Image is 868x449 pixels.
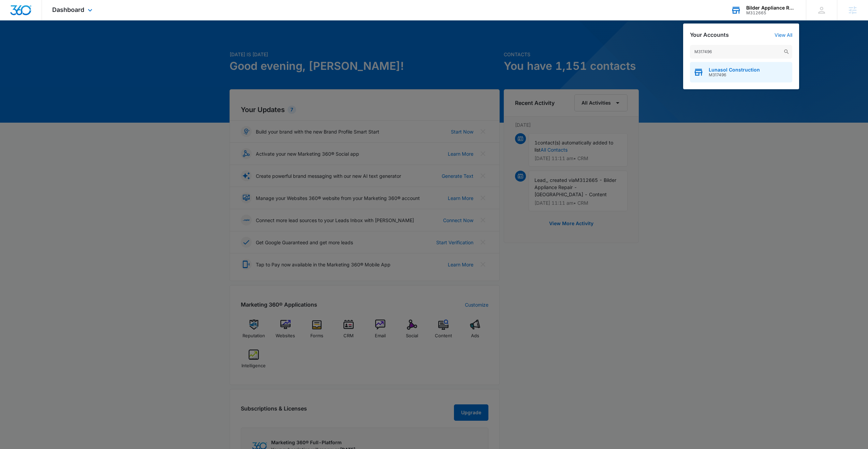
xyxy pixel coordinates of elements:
[690,32,729,38] h2: Your Accounts
[709,67,760,73] span: Lunasol Construction
[775,32,792,38] a: View All
[746,11,796,15] div: account id
[709,73,760,77] span: M317496
[746,5,796,11] div: account name
[690,45,792,59] input: Search Accounts
[690,62,792,82] button: Lunasol ConstructionM317496
[52,6,84,13] span: Dashboard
